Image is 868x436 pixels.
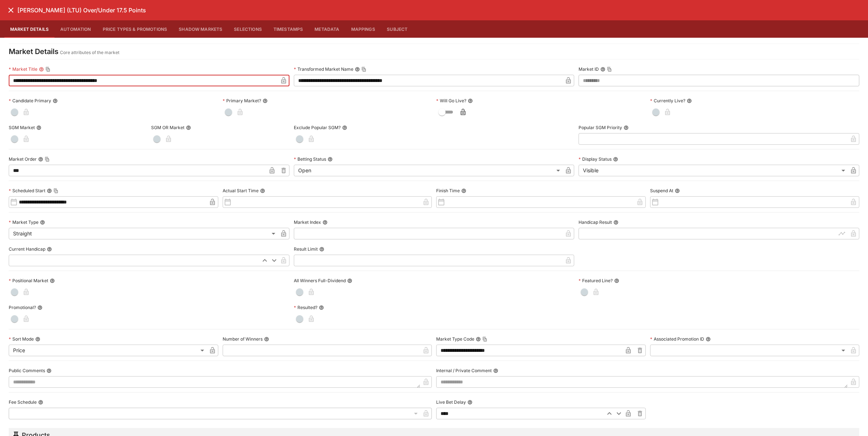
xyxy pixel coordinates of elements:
button: Associated Promotion ID [706,337,711,342]
button: Current Handicap [47,247,52,252]
p: Currently Live? [650,98,685,104]
p: Number of Winners [223,336,263,342]
p: Market Order [9,156,37,162]
div: Price [9,345,207,356]
div: Straight [9,228,278,239]
p: Sort Mode [9,336,34,342]
button: Public Comments [46,368,52,373]
p: SGM OR Market [151,124,184,131]
p: Will Go Live? [436,98,466,104]
p: Scheduled Start [9,188,45,194]
button: Result Limit [319,247,324,252]
button: Market Type [40,220,45,225]
button: Copy To Clipboard [45,157,50,162]
p: Market Type [9,219,38,225]
h4: Market Details [9,47,58,56]
button: Actual Start Time [260,188,265,193]
p: Public Comments [9,367,45,374]
p: Core attributes of the market [60,49,119,56]
button: Mappings [345,20,381,38]
button: Market OrderCopy To Clipboard [38,157,43,162]
button: Suspend At [675,188,680,193]
button: Exclude Popular SGM? [342,125,347,130]
button: Market Details [4,20,54,38]
button: Market Type CodeCopy To Clipboard [476,337,481,342]
button: Market TitleCopy To Clipboard [39,67,44,72]
button: Positional Market [50,278,55,283]
button: Copy To Clipboard [361,67,366,72]
p: Market Type Code [436,336,474,342]
button: Copy To Clipboard [53,188,58,193]
button: Betting Status [328,157,333,162]
p: Display Status [579,156,612,162]
button: Copy To Clipboard [607,67,612,72]
p: Market Index [294,219,321,225]
div: Visible [579,165,848,176]
p: Live Bet Delay [436,399,466,405]
button: SGM Market [36,125,41,130]
p: Market ID [579,66,599,72]
p: Promotional? [9,304,36,310]
button: All Winners Full-Dividend [347,278,352,283]
button: Internal / Private Comment [493,368,498,373]
button: Copy To Clipboard [482,337,487,342]
button: Copy To Clipboard [45,67,50,72]
p: Current Handicap [9,246,45,252]
p: Featured Line? [579,277,613,284]
button: close [4,4,17,17]
p: Candidate Primary [9,98,51,104]
button: Price Types & Promotions [97,20,173,38]
button: Scheduled StartCopy To Clipboard [47,188,52,193]
button: Fee Schedule [38,400,43,405]
button: Sort Mode [35,337,40,342]
p: SGM Market [9,124,35,131]
button: SGM OR Market [186,125,191,130]
button: Subject [381,20,414,38]
button: Timestamps [268,20,309,38]
button: Transformed Market NameCopy To Clipboard [355,67,360,72]
p: Result Limit [294,246,318,252]
p: Exclude Popular SGM? [294,124,341,131]
button: Selections [228,20,268,38]
p: Suspend At [650,188,673,194]
button: Finish Time [461,188,466,193]
p: Fee Schedule [9,399,37,405]
h6: [PERSON_NAME] (LTU) Over/Under 17.5 Points [17,7,146,14]
p: All Winners Full-Dividend [294,277,346,284]
p: Finish Time [436,188,460,194]
button: Market IDCopy To Clipboard [600,67,605,72]
button: Candidate Primary [53,98,58,103]
button: Shadow Markets [173,20,228,38]
p: Internal / Private Comment [436,367,492,374]
p: Associated Promotion ID [650,336,704,342]
button: Market Index [323,220,328,225]
button: Popular SGM Priority [624,125,629,130]
button: Display Status [613,157,618,162]
p: Popular SGM Priority [579,124,622,131]
button: Number of Winners [264,337,269,342]
p: Resulted? [294,304,317,310]
button: Featured Line? [614,278,619,283]
button: Resulted? [319,305,324,310]
p: Handicap Result [579,219,612,225]
p: Actual Start Time [223,188,259,194]
button: Will Go Live? [468,98,473,103]
button: Promotional? [37,305,42,310]
button: Handicap Result [613,220,618,225]
p: Primary Market? [223,98,261,104]
div: Open [294,165,563,176]
p: Positional Market [9,277,48,284]
button: Currently Live? [687,98,692,103]
p: Market Title [9,66,37,72]
button: Metadata [309,20,345,38]
p: Betting Status [294,156,326,162]
button: Primary Market? [263,98,268,103]
button: Automation [54,20,97,38]
button: Live Bet Delay [467,400,472,405]
p: Transformed Market Name [294,66,353,72]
